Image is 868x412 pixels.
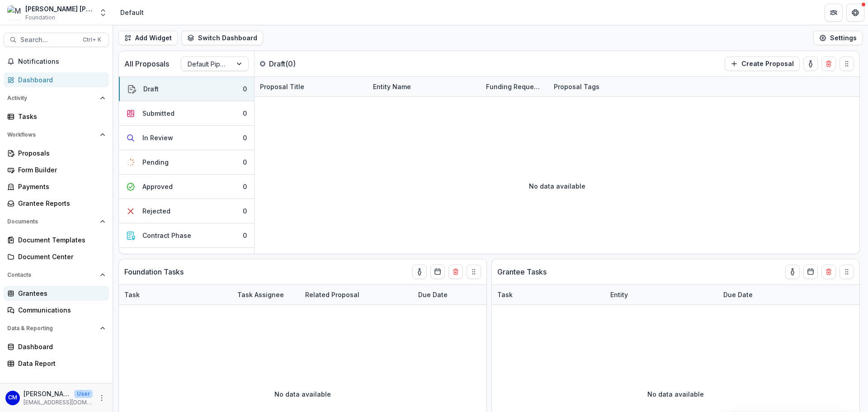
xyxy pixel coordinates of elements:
div: Pending [142,157,169,167]
button: Notifications [4,54,109,69]
div: 0 [243,109,247,118]
div: Due Date [718,290,758,299]
div: Task Assignee [232,285,300,304]
p: No data available [529,181,585,191]
div: Due Date [413,285,481,304]
button: toggle-assigned-to-me [803,57,818,71]
div: [PERSON_NAME] [PERSON_NAME] Data Sandbox [25,4,93,14]
button: Get Help [846,4,864,22]
button: toggle-assigned-to-me [785,265,800,279]
div: In Review [142,133,173,142]
a: Document Center [4,249,109,264]
div: 0 [243,157,247,167]
a: Grantees [4,286,109,301]
div: Proposals [18,148,102,158]
div: Draft [143,84,159,94]
a: Document Templates [4,232,109,247]
p: No data available [647,389,704,399]
button: In Review0 [119,126,254,150]
button: Drag [467,265,481,279]
div: Rejected [142,206,170,216]
div: Christine Mayers [8,395,17,401]
div: 0 [243,231,247,240]
a: Form Builder [4,162,109,177]
span: Notifications [18,58,105,66]
button: Delete card [821,265,836,279]
span: Foundation [25,14,55,22]
div: Grantees [18,289,102,298]
a: Dashboard [4,339,109,354]
div: 0 [243,133,247,142]
p: [EMAIL_ADDRESS][DOMAIN_NAME] [24,398,93,407]
div: Task [119,285,232,304]
div: Proposal Title [255,77,368,96]
button: Delete card [821,57,836,71]
a: Payments [4,179,109,194]
div: Entity [605,285,718,304]
a: Dashboard [4,72,109,87]
div: Task [119,290,145,299]
div: 0 [243,84,247,94]
button: More [96,393,107,403]
button: Open Data & Reporting [4,321,109,336]
div: Related Proposal [300,290,365,299]
span: Data & Reporting [7,325,96,331]
button: Open Contacts [4,268,109,282]
span: Contacts [7,272,96,278]
button: Rejected0 [119,199,254,223]
div: Default [120,8,144,17]
button: Open entity switcher [97,4,109,22]
div: Entity Name [368,77,481,96]
div: Due Date [718,285,786,304]
div: Entity Name [368,82,416,91]
div: Ctrl + K [81,35,103,45]
div: Grantee Reports [18,199,102,208]
button: Approved0 [119,175,254,199]
div: Funding Requested [481,77,548,96]
div: Related Proposal [300,285,413,304]
button: Add Widget [118,31,178,45]
div: Proposal Tags [548,82,605,91]
button: Partners [825,4,843,22]
p: Draft ( 0 ) [269,58,337,69]
div: Payments [18,182,102,191]
div: Proposal Tags [548,77,661,96]
button: Settings [813,31,863,45]
button: Delete card [448,265,463,279]
a: Grantee Reports [4,196,109,211]
button: Pending0 [119,150,254,175]
a: Communications [4,303,109,317]
img: Mary Reynolds Babcock Data Sandbox [7,5,22,20]
div: 0 [243,206,247,216]
div: Due Date [413,290,453,299]
div: Task [492,285,605,304]
button: Submitted0 [119,101,254,126]
button: Drag [840,265,854,279]
p: No data available [274,389,331,399]
a: Tasks [4,109,109,124]
div: Funding Requested [481,82,548,91]
button: Draft0 [119,77,254,101]
div: Document Center [18,252,102,261]
div: Form Builder [18,165,102,175]
button: Create Proposal [725,57,800,71]
span: Documents [7,218,96,225]
div: Task Assignee [232,290,289,299]
span: Workflows [7,132,96,138]
nav: breadcrumb [117,6,147,19]
div: Task [492,290,518,299]
div: Tasks [18,112,102,121]
p: Foundation Tasks [124,266,184,277]
a: Proposals [4,146,109,161]
button: Switch Dashboard [181,31,263,45]
div: Entity [605,290,633,299]
button: Calendar [803,265,818,279]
